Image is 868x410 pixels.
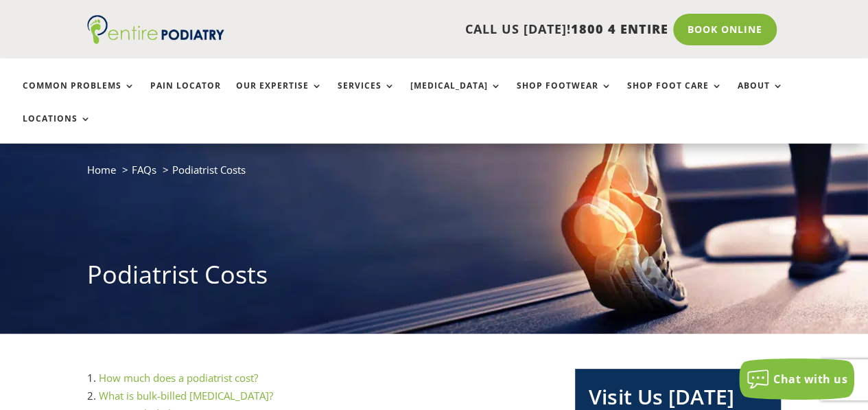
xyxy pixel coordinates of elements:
span: 1800 4 ENTIRE [571,21,668,37]
a: Common Problems [23,81,135,111]
button: Chat with us [739,358,854,400]
a: Shop Footwear [517,81,612,111]
a: Pain Locator [150,81,221,111]
span: Chat with us [773,372,847,387]
a: [MEDICAL_DATA] [410,81,502,111]
h1: Podiatrist Costs [87,258,782,299]
a: Entire Podiatry [87,33,224,47]
a: Locations [23,114,91,144]
a: Book Online [673,14,777,45]
a: Shop Foot Care [627,81,723,111]
a: What is bulk-billed [MEDICAL_DATA]? [99,389,273,402]
nav: breadcrumb [87,161,782,189]
span: Podiatrist Costs [172,163,246,176]
a: Home [87,163,116,176]
a: Our Expertise [236,81,322,111]
p: CALL US [DATE]! [243,21,668,38]
a: Services [338,81,395,111]
img: logo (1) [87,15,224,44]
a: FAQs [132,163,156,176]
a: How much does a podiatrist cost? [99,371,258,385]
a: About [738,81,784,111]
